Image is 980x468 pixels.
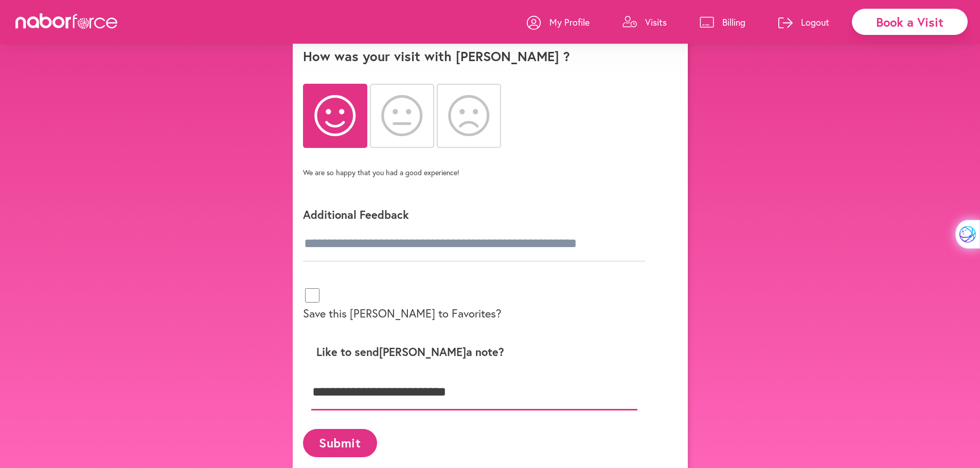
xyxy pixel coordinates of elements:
a: Visits [622,7,667,38]
p: My Profile [549,16,590,28]
p: Billing [722,16,745,28]
p: Visits [645,16,667,28]
p: Additional Feedback [303,207,663,222]
div: Save this [PERSON_NAME] to Favorites? [303,274,663,333]
p: We are so happy that you had a good experience! [303,167,459,177]
p: Logout [801,16,829,28]
a: Logout [778,7,829,38]
button: Submit [303,429,377,457]
div: Book a Visit [852,9,968,35]
p: How was your visit with [PERSON_NAME] ? [303,48,678,64]
p: Like to send [PERSON_NAME] a note? [311,345,655,359]
a: Billing [700,7,745,38]
a: My Profile [527,7,590,38]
